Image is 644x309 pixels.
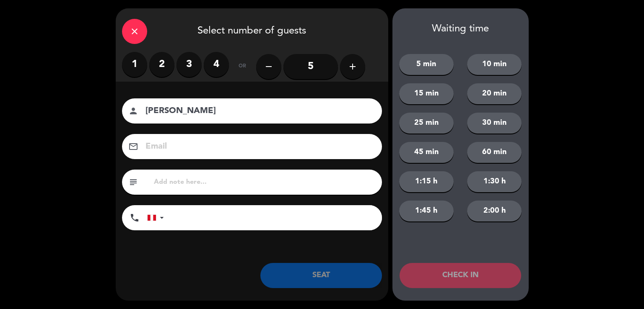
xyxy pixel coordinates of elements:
button: 2:00 h [467,201,522,221]
i: person [128,106,138,116]
input: Guest name [145,104,371,118]
button: SEAT [260,263,382,288]
button: 1:15 h [399,171,454,192]
button: 60 min [467,142,522,163]
div: Select number of guests [116,8,388,52]
button: 15 min [399,83,454,104]
i: remove [264,62,274,72]
i: email [128,142,138,152]
div: Waiting time [392,23,529,35]
label: 3 [177,52,202,77]
i: subject [128,177,138,187]
input: Add note here... [153,176,376,188]
label: 4 [204,52,229,77]
i: close [130,26,140,36]
button: 1:45 h [399,201,454,221]
button: 20 min [467,83,522,104]
button: 25 min [399,113,454,134]
input: Email [145,139,371,154]
button: remove [256,54,281,79]
button: add [340,54,365,79]
label: 2 [149,52,174,77]
button: 1:30 h [467,171,522,192]
button: 45 min [399,142,454,163]
label: 1 [122,52,147,77]
button: 30 min [467,113,522,134]
i: add [348,62,358,72]
button: 5 min [399,54,454,75]
div: or [229,52,256,81]
i: phone [130,213,140,223]
button: 10 min [467,54,522,75]
button: CHECK IN [400,263,521,288]
div: Peru (Perú): +51 [148,206,167,230]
